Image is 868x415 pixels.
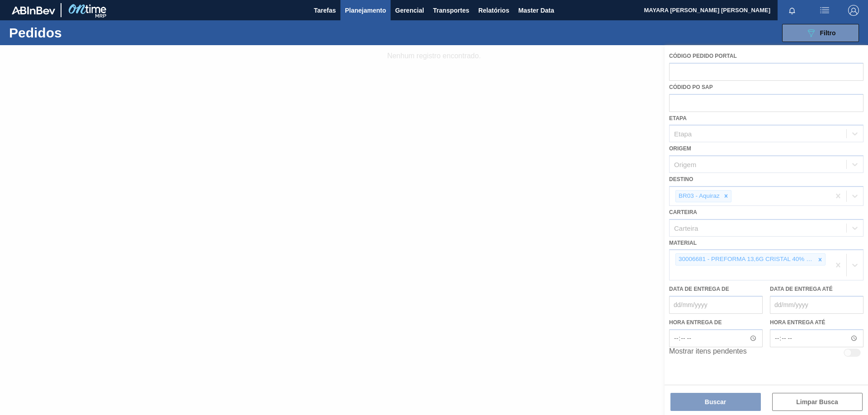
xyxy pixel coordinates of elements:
[12,6,55,14] img: TNhmsLtSVTkK8tSr43FrP2fwEKptu5GPRR3wAAAABJRU5ErkJggg==
[820,29,836,37] span: Filtro
[433,5,469,16] span: Transportes
[782,24,859,42] button: Filtro
[778,4,807,17] button: Notificações
[314,5,336,16] span: Tarefas
[848,5,859,16] img: Logout
[518,5,554,16] span: Master Data
[819,5,830,16] img: userActions
[395,5,424,16] span: Gerencial
[9,28,144,38] h1: Pedidos
[478,5,509,16] span: Relatórios
[345,5,386,16] span: Planejamento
